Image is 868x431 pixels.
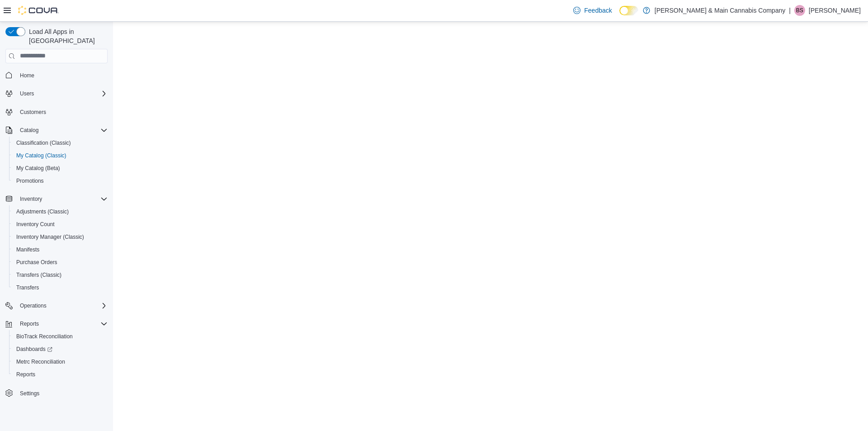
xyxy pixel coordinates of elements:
[20,302,47,309] span: Operations
[13,331,108,342] span: BioTrack Reconciliation
[16,271,61,279] span: Transfers (Classic)
[20,320,39,327] span: Reports
[13,257,61,268] a: Purchase Orders
[13,344,108,355] span: Dashboards
[16,70,38,81] a: Home
[16,125,108,136] span: Catalog
[2,317,111,330] button: Reports
[2,87,111,100] button: Users
[16,233,84,241] span: Inventory Manager (Classic)
[16,300,108,311] span: Operations
[16,259,57,266] span: Purchase Orders
[20,390,39,397] span: Settings
[13,257,108,268] span: Purchase Orders
[809,5,861,16] p: [PERSON_NAME]
[13,232,88,242] a: Inventory Manager (Classic)
[796,5,803,16] span: BS
[2,193,111,205] button: Inventory
[16,318,42,329] button: Reports
[13,219,58,230] a: Inventory Count
[13,137,75,148] a: Classification (Classic)
[16,300,50,311] button: Operations
[794,5,805,16] div: Barton Swan
[13,356,69,367] a: Metrc Reconciliation
[13,282,42,293] a: Transfers
[16,70,108,81] span: Home
[2,299,111,312] button: Operations
[9,243,111,256] button: Manifests
[16,107,50,118] a: Customers
[13,369,39,380] a: Reports
[13,163,64,174] a: My Catalog (Beta)
[13,219,108,230] span: Inventory Count
[13,331,76,342] a: BioTrack Reconciliation
[20,72,34,79] span: Home
[570,1,615,19] a: Feedback
[2,69,111,82] button: Home
[16,246,39,253] span: Manifests
[16,358,65,365] span: Metrc Reconciliation
[16,106,108,118] span: Customers
[9,256,111,269] button: Purchase Orders
[13,137,108,148] span: Classification (Classic)
[2,105,111,118] button: Customers
[2,124,111,137] button: Catalog
[16,88,38,99] button: Users
[16,221,55,228] span: Inventory Count
[13,244,108,255] span: Manifests
[16,139,71,147] span: Classification (Classic)
[16,152,66,159] span: My Catalog (Classic)
[9,343,111,355] a: Dashboards
[20,90,34,97] span: Users
[20,109,46,116] span: Customers
[584,6,612,15] span: Feedback
[16,194,46,204] button: Inventory
[13,270,108,280] span: Transfers (Classic)
[9,269,111,281] button: Transfers (Classic)
[16,318,108,329] span: Reports
[655,5,785,16] p: [PERSON_NAME] & Main Cannabis Company
[16,208,69,215] span: Adjustments (Classic)
[13,270,65,280] a: Transfers (Classic)
[13,175,47,186] a: Promotions
[18,6,59,15] img: Cova
[13,175,108,186] span: Promotions
[25,27,108,45] span: Load All Apps in [GEOGRAPHIC_DATA]
[13,369,108,380] span: Reports
[9,149,111,162] button: My Catalog (Classic)
[13,232,108,242] span: Inventory Manager (Classic)
[16,387,108,398] span: Settings
[5,65,108,423] nav: Complex example
[13,206,108,217] span: Adjustments (Classic)
[9,231,111,243] button: Inventory Manager (Classic)
[13,356,108,367] span: Metrc Reconciliation
[16,177,44,185] span: Promotions
[9,281,111,294] button: Transfers
[16,125,42,136] button: Catalog
[13,150,70,161] a: My Catalog (Classic)
[16,165,60,172] span: My Catalog (Beta)
[13,206,72,217] a: Adjustments (Classic)
[16,346,52,353] span: Dashboards
[619,6,638,15] input: Dark Mode
[20,195,42,203] span: Inventory
[16,284,39,291] span: Transfers
[16,194,108,204] span: Inventory
[9,368,111,381] button: Reports
[2,386,111,399] button: Settings
[9,205,111,218] button: Adjustments (Classic)
[9,330,111,343] button: BioTrack Reconciliation
[16,388,43,399] a: Settings
[9,175,111,187] button: Promotions
[13,244,43,255] a: Manifests
[9,355,111,368] button: Metrc Reconciliation
[13,150,108,161] span: My Catalog (Classic)
[16,88,108,99] span: Users
[16,371,35,378] span: Reports
[13,282,108,293] span: Transfers
[9,137,111,149] button: Classification (Classic)
[13,344,56,355] a: Dashboards
[13,163,108,174] span: My Catalog (Beta)
[9,162,111,175] button: My Catalog (Beta)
